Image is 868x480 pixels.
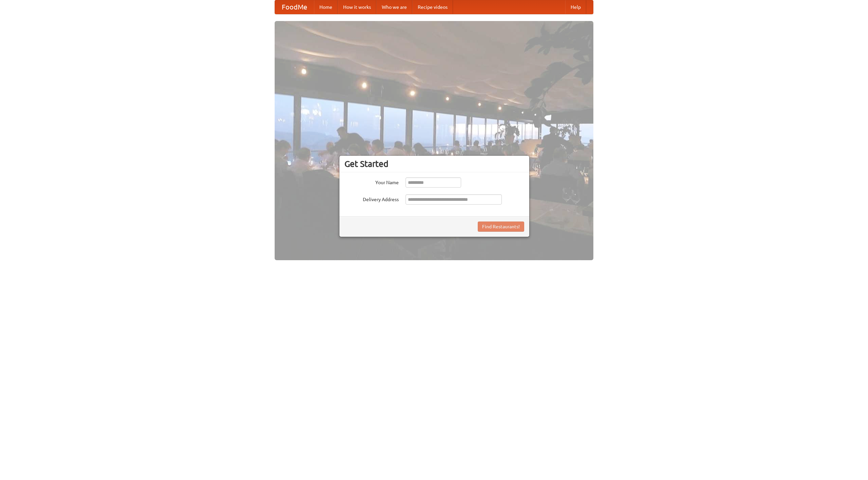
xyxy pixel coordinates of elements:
a: Help [565,0,586,14]
button: Find Restaurants! [478,222,524,232]
a: How it works [338,0,376,14]
a: Recipe videos [412,0,453,14]
label: Delivery Address [344,194,399,203]
a: Who we are [376,0,412,14]
a: FoodMe [275,0,314,14]
h3: Get Started [344,159,524,169]
a: Home [314,0,338,14]
label: Your Name [344,177,399,186]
